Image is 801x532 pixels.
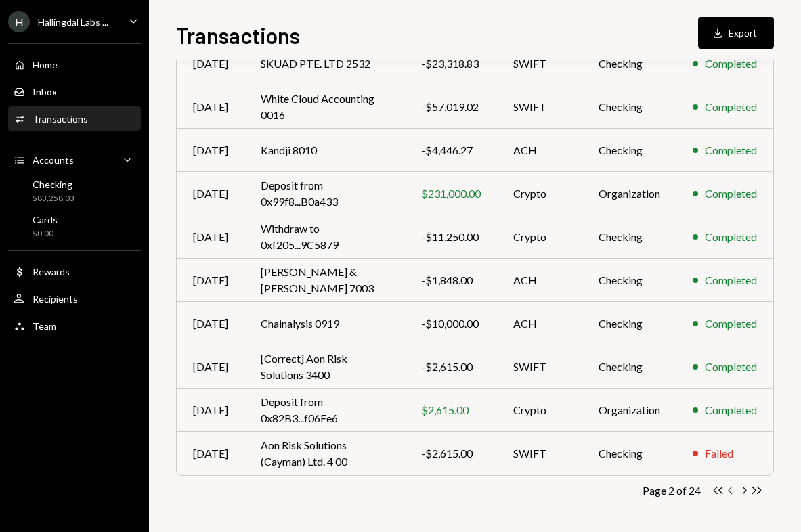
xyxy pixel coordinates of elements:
div: Completed [705,229,757,245]
td: SKUAD PTE. LTD 2532 [244,42,405,85]
div: [DATE] [193,359,228,375]
td: Crypto [497,172,582,215]
div: Transactions [33,113,88,125]
a: Rewards [8,259,141,284]
td: SWIFT [497,345,582,389]
td: Organization [582,389,676,432]
div: [DATE] [193,142,228,158]
div: -$23,318.83 [421,56,481,72]
div: Team [33,320,56,332]
a: Inbox [8,79,141,104]
div: Recipients [33,293,78,305]
td: Checking [582,432,676,475]
div: -$57,019.02 [421,99,481,115]
div: [DATE] [193,56,228,72]
div: [DATE] [193,99,228,115]
td: [Correct] Aon Risk Solutions 3400 [244,345,405,389]
td: Deposit from 0x99f8...B0a433 [244,172,405,215]
td: ACH [497,129,582,172]
td: Organization [582,172,676,215]
div: Failed [705,445,733,462]
td: Withdraw to 0xf205...9C5879 [244,215,405,259]
a: Team [8,313,141,338]
td: Crypto [497,389,582,432]
div: Completed [705,99,757,115]
h1: Transactions [176,22,300,49]
a: Accounts [8,148,141,172]
td: Checking [582,42,676,85]
div: -$4,446.27 [421,142,481,158]
td: Aon Risk Solutions (Cayman) Ltd. 4 00 [244,432,405,475]
td: Checking [582,345,676,389]
td: Deposit from 0x82B3...f06Ee6 [244,389,405,432]
div: H [8,11,30,32]
div: Hallingdal Labs ... [38,16,108,28]
div: [DATE] [193,445,228,462]
div: -$11,250.00 [421,229,481,245]
td: Crypto [497,215,582,259]
div: Completed [705,315,757,332]
a: Recipients [8,286,141,311]
div: Inbox [33,86,57,97]
div: Rewards [33,266,70,278]
div: Completed [705,402,757,418]
div: Completed [705,185,757,202]
td: SWIFT [497,42,582,85]
div: Completed [705,272,757,288]
div: [DATE] [193,229,228,245]
div: $2,615.00 [421,402,481,418]
td: White Cloud Accounting 0016 [244,85,405,129]
div: $231,000.00 [421,185,481,202]
td: Checking [582,215,676,259]
td: Checking [582,129,676,172]
td: Checking [582,302,676,345]
td: [PERSON_NAME] & [PERSON_NAME] 7003 [244,259,405,302]
div: Page 2 of 24 [643,484,701,497]
div: Checking [33,179,74,190]
td: ACH [497,302,582,345]
td: ACH [497,259,582,302]
div: Home [33,59,58,70]
div: -$1,848.00 [421,272,481,288]
a: Home [8,52,141,76]
div: -$10,000.00 [421,315,481,332]
td: Kandji 8010 [244,129,405,172]
div: [DATE] [193,185,228,202]
div: Completed [705,142,757,158]
div: Cards [33,214,58,225]
a: Checking$83,258.03 [8,175,141,207]
div: -$2,615.00 [421,359,481,375]
td: SWIFT [497,85,582,129]
div: [DATE] [193,402,228,418]
div: Completed [705,359,757,375]
button: Export [698,17,774,49]
td: Checking [582,259,676,302]
div: $83,258.03 [33,193,74,204]
div: $0.00 [33,228,58,240]
td: Checking [582,85,676,129]
div: -$2,615.00 [421,445,481,462]
div: Completed [705,56,757,72]
td: SWIFT [497,432,582,475]
div: [DATE] [193,272,228,288]
div: [DATE] [193,315,228,332]
td: Chainalysis 0919 [244,302,405,345]
div: Accounts [33,154,74,166]
a: Cards$0.00 [8,210,141,242]
a: Transactions [8,106,141,131]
